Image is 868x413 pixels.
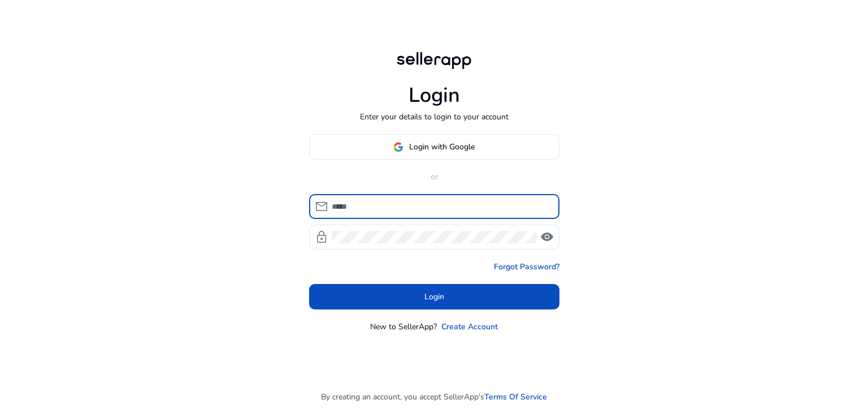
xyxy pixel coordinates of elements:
[424,291,444,303] span: Login
[360,111,509,123] p: Enter your details to login to your account
[409,83,460,107] h1: Login
[309,134,559,160] button: Login with Google
[309,171,559,183] p: or
[393,142,403,152] img: google-logo.svg
[484,391,547,403] a: Terms Of Service
[315,230,328,244] span: lock
[309,284,559,309] button: Login
[409,141,475,153] span: Login with Google
[370,321,437,333] p: New to SellerApp?
[315,200,328,213] span: mail
[494,261,559,273] a: Forgot Password?
[441,321,498,333] a: Create Account
[540,230,554,244] span: visibility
